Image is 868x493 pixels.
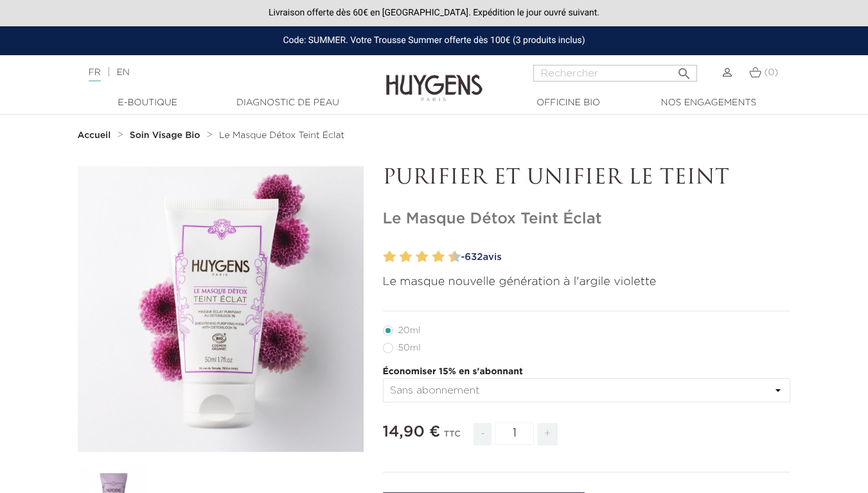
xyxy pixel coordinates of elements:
img: Huygens [386,54,483,103]
span: + [537,423,558,445]
a: Nos engagements [644,96,773,110]
p: Économiser 15% en s'abonnant [383,365,791,379]
label: 8 [435,248,445,266]
label: 9 [446,248,450,266]
span: 632 [465,252,483,262]
button:  [673,61,696,78]
a: Diagnostic de peau [224,96,352,110]
label: 10 [451,248,461,266]
label: 50ml [383,343,436,353]
p: Le masque nouvelle génération à l'argile violette [383,273,791,291]
label: 5 [413,248,418,266]
a: Officine Bio [504,96,633,110]
a: Accueil [78,130,114,141]
span: 14,90 € [383,424,441,440]
span: - [474,423,492,445]
label: 7 [429,248,434,266]
div: TTC [444,420,461,455]
span: (0) [764,68,778,77]
a: EN [116,68,129,77]
a: FR [89,68,101,82]
strong: Soin Visage Bio [130,131,200,140]
a: E-Boutique [84,96,212,110]
span: Le Masque Détox Teint Éclat [219,131,344,140]
a: Soin Visage Bio [130,130,204,141]
input: Rechercher [533,65,697,82]
h1: Le Masque Détox Teint Éclat [383,210,791,229]
label: 2 [386,248,396,266]
label: 6 [419,248,429,266]
label: 3 [397,248,402,266]
a: Le Masque Détox Teint Éclat [219,130,344,141]
label: 4 [402,248,412,266]
input: Quantité [495,422,534,445]
p: PURIFIER ET UNIFIER LE TEINT [383,166,791,191]
div: | [82,65,352,80]
strong: Accueil [78,131,111,140]
label: 20ml [383,325,436,336]
label: 1 [381,248,385,266]
a: -632avis [457,248,791,267]
i:  [677,62,692,78]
